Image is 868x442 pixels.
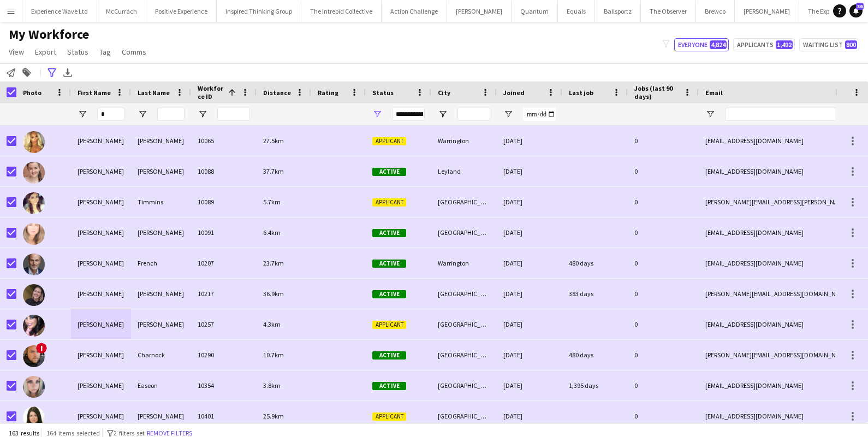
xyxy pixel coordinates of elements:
span: Status [67,47,88,57]
button: McCurrach [97,1,146,22]
span: Active [372,229,406,237]
img: Steven Charnock [23,345,45,367]
div: [DATE] [497,309,562,339]
img: Emily Davis [23,284,45,306]
div: 0 [628,401,699,431]
div: 0 [628,248,699,278]
a: 36 [849,4,863,17]
img: Natalie Timmins [23,192,45,214]
button: Experience Wave Ltd [22,1,97,22]
button: Inspired Thinking Group [217,1,301,22]
button: Quantum [512,1,558,22]
div: 10290 [191,340,257,370]
img: Terri Easeon [23,376,45,398]
button: [PERSON_NAME] [447,1,512,22]
div: [GEOGRAPHIC_DATA] [431,309,497,339]
div: [PERSON_NAME] [131,217,191,247]
span: Joined [503,89,525,97]
div: [PERSON_NAME] [71,126,131,156]
div: [PERSON_NAME] [71,248,131,278]
span: 1,492 [776,40,793,49]
span: 36 [856,3,864,10]
button: Action Challenge [382,1,447,22]
span: Applicant [372,198,406,207]
app-action-btn: Notify workforce [4,66,17,79]
div: [GEOGRAPHIC_DATA] [431,401,497,431]
div: 0 [628,126,699,156]
span: Email [705,89,723,97]
span: 2 filters set [114,429,145,437]
div: [PERSON_NAME] [71,217,131,247]
img: kim thompson [23,223,45,245]
div: [PERSON_NAME] [131,401,191,431]
span: My Workforce [9,26,89,43]
span: Active [372,290,406,298]
input: Workforce ID Filter Input [217,108,250,121]
span: Rating [318,89,338,97]
span: 4.3km [263,320,281,328]
button: Open Filter Menu [78,109,87,119]
span: Tag [99,47,111,57]
div: [DATE] [497,401,562,431]
span: 3.8km [263,381,281,390]
div: [PERSON_NAME] [71,156,131,186]
span: Active [372,260,406,268]
input: Joined Filter Input [523,108,556,121]
img: Hannah Heaton [23,162,45,184]
div: 0 [628,279,699,309]
a: Comms [117,45,151,59]
span: First Name [78,89,111,97]
span: Last job [569,89,593,97]
span: 36.9km [263,290,284,298]
div: [DATE] [497,126,562,156]
input: First Name Filter Input [97,108,124,121]
div: 10401 [191,401,257,431]
app-action-btn: Advanced filters [45,66,58,79]
img: Anita Hutson [23,406,45,428]
button: Open Filter Menu [503,109,513,119]
div: [DATE] [497,279,562,309]
div: 0 [628,340,699,370]
button: Open Filter Menu [438,109,448,119]
div: 0 [628,309,699,339]
span: Export [35,47,56,57]
div: [DATE] [497,156,562,186]
div: [PERSON_NAME] [71,279,131,309]
div: Warrington [431,126,497,156]
span: Active [372,168,406,176]
span: 164 items selected [46,429,100,437]
div: 383 days [562,279,628,309]
div: 480 days [562,340,628,370]
button: Waiting list800 [799,38,859,51]
button: The Observer [641,1,696,22]
div: 10207 [191,248,257,278]
a: Tag [95,45,115,59]
span: Applicant [372,412,406,421]
div: [DATE] [497,370,562,400]
div: 480 days [562,248,628,278]
span: Distance [263,89,291,97]
app-action-btn: Add to tag [20,66,33,79]
span: 37.7km [263,167,284,175]
span: 10.7km [263,351,284,359]
div: [DATE] [497,217,562,247]
button: Open Filter Menu [138,109,147,119]
span: 25.9km [263,412,284,420]
div: [PERSON_NAME] [131,279,191,309]
span: Photo [23,89,41,97]
div: [GEOGRAPHIC_DATA] [431,217,497,247]
div: [PERSON_NAME] [131,156,191,186]
span: 800 [845,40,857,49]
div: [GEOGRAPHIC_DATA] [431,340,497,370]
div: Leyland [431,156,497,186]
span: Active [372,382,406,390]
div: [PERSON_NAME] [131,309,191,339]
div: [DATE] [497,187,562,217]
button: Everyone4,824 [674,38,729,51]
button: The Intrepid Collective [301,1,382,22]
span: Applicant [372,137,406,145]
div: 10089 [191,187,257,217]
img: Keith French [23,254,45,275]
button: [PERSON_NAME] [735,1,799,22]
button: Brewco [696,1,735,22]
